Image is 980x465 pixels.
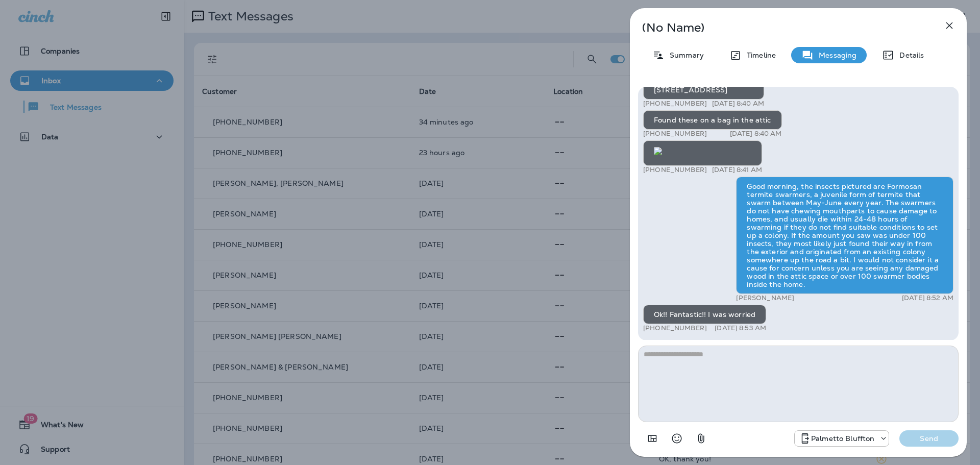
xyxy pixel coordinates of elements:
[643,80,764,100] div: [STREET_ADDRESS]
[642,23,921,32] p: (No Name)
[665,51,704,59] p: Summary
[712,100,764,108] p: [DATE] 8:40 AM
[643,130,707,138] p: [PHONE_NUMBER]
[715,324,766,332] p: [DATE] 8:53 AM
[795,432,889,445] div: +1 (843) 604-3631
[730,130,782,138] p: [DATE] 8:40 AM
[643,324,707,332] p: [PHONE_NUMBER]
[643,166,707,174] p: [PHONE_NUMBER]
[654,147,662,155] img: twilio-download
[894,51,924,59] p: Details
[736,294,794,302] p: [PERSON_NAME]
[642,428,663,449] button: Add in a premade template
[902,294,953,302] p: [DATE] 8:52 AM
[811,434,874,443] p: Palmetto Bluffton
[736,177,953,294] div: Good morning, the insects pictured are Formosan termite swarmers, a juvenile form of termite that...
[742,51,776,59] p: Timeline
[643,100,707,108] p: [PHONE_NUMBER]
[667,428,687,449] button: Select an emoji
[712,166,762,174] p: [DATE] 8:41 AM
[814,51,856,59] p: Messaging
[643,110,782,130] div: Found these on a bag in the attic
[643,305,766,324] div: Ok!! Fantastic!! I was worried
